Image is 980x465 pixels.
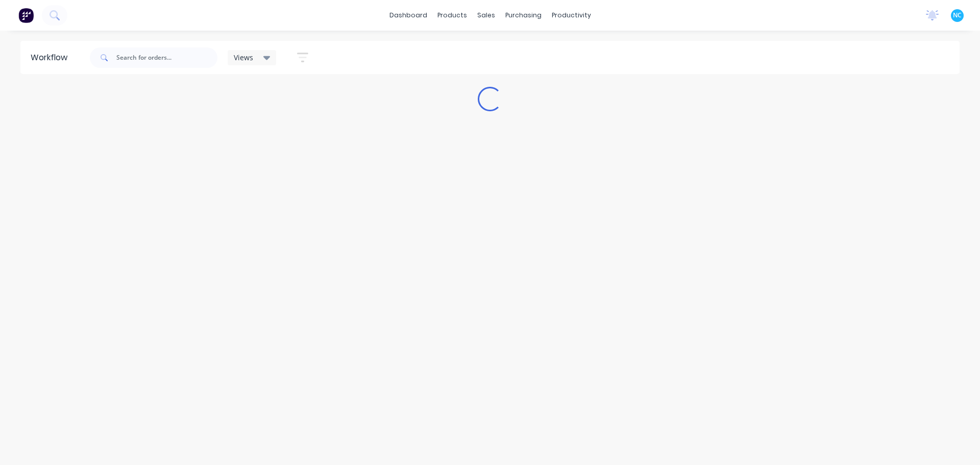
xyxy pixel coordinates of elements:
[500,8,547,23] div: purchasing
[953,11,962,20] span: NC
[234,52,253,63] span: Views
[384,8,432,23] a: dashboard
[18,8,34,23] img: Factory
[547,8,596,23] div: productivity
[116,47,217,68] input: Search for orders...
[472,8,500,23] div: sales
[432,8,472,23] div: products
[31,52,72,64] div: Workflow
